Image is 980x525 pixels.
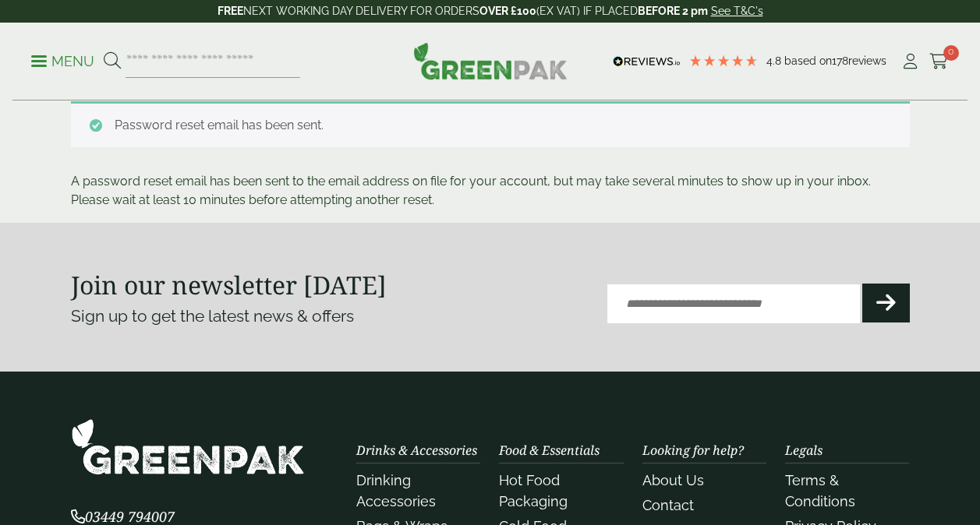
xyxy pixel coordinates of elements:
[642,472,704,488] a: About Us
[785,472,855,509] a: Terms & Conditions
[832,55,848,67] span: 178
[71,172,910,210] p: A password reset email has been sent to the email address on file for your account, but may take ...
[943,45,959,61] span: 0
[642,497,694,513] a: Contact
[638,5,708,17] strong: BEFORE 2 pm
[71,510,175,525] a: 03449 794007
[688,54,759,68] div: 4.78 Stars
[71,268,387,301] strong: Join our newsletter [DATE]
[479,5,536,17] strong: OVER £100
[71,101,910,147] div: Password reset email has been sent.
[848,55,886,67] span: reviews
[218,5,243,17] strong: FREE
[929,54,949,69] i: Cart
[766,55,784,67] span: 4.8
[613,56,681,67] img: REVIEWS.io
[711,5,763,17] a: See T&C's
[71,304,448,329] p: Sign up to get the latest news & offers
[71,418,305,475] img: GreenPak Supplies
[900,54,920,69] i: My Account
[31,52,94,68] a: Menu
[499,472,568,509] a: Hot Food Packaging
[356,472,436,509] a: Drinking Accessories
[31,52,94,71] p: Menu
[784,55,832,67] span: Based on
[929,50,949,73] a: 0
[413,42,568,79] img: GreenPak Supplies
